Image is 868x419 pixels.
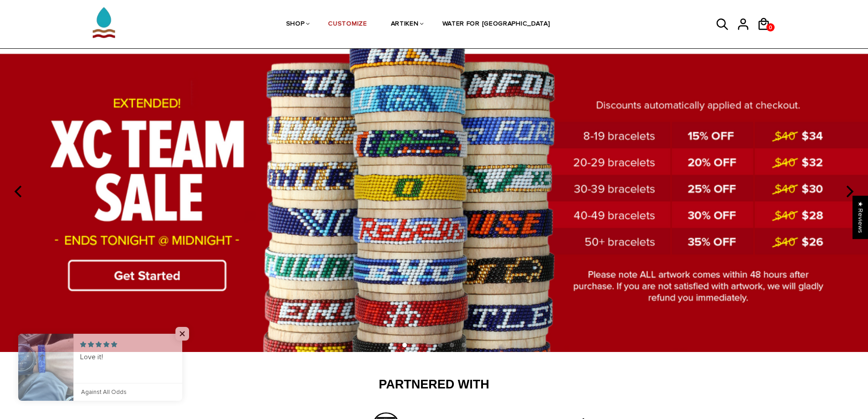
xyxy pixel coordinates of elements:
[149,377,719,393] h2: Partnered With
[286,0,305,49] a: SHOP
[853,196,868,239] div: Click to open Judge.me floating reviews tab
[328,0,367,49] a: CUSTOMIZE
[175,327,189,341] span: Close popup widget
[766,23,775,31] a: 0
[839,181,859,202] button: next
[9,181,29,202] button: previous
[391,0,419,49] a: ARTIKEN
[766,22,775,33] span: 0
[442,0,550,49] a: WATER FOR [GEOGRAPHIC_DATA]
